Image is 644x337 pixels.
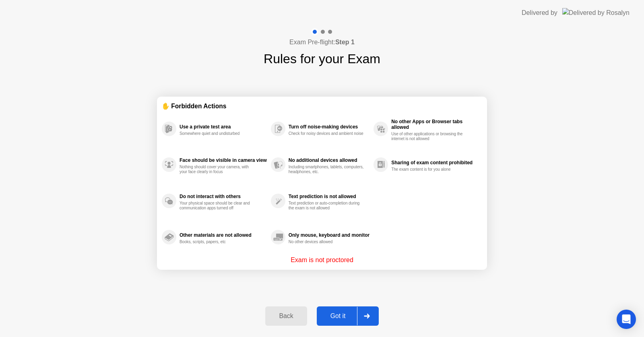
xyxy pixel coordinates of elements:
div: Including smartphones, tablets, computers, headphones, etc. [289,165,365,174]
div: No other Apps or Browser tabs allowed [391,119,478,130]
div: Face should be visible in camera view [180,157,267,163]
img: Delivered by Rosalyn [562,8,630,17]
div: Sharing of exam content prohibited [391,160,478,165]
div: Got it [319,312,357,320]
div: Your physical space should be clear and communication apps turned off [180,201,256,211]
div: No additional devices allowed [289,157,369,163]
div: No other devices allowed [289,240,365,244]
div: Turn off noise-making devices [289,124,369,130]
button: Back [265,306,307,326]
div: Nothing should cover your camera, with your face clearly in focus [180,165,256,174]
h1: Rules for your Exam [264,49,380,68]
div: Use of other applications or browsing the internet is not allowed [391,132,467,141]
div: Somewhere quiet and undisturbed [180,131,256,136]
div: Delivered by [522,8,557,18]
div: Use a private test area [180,124,267,130]
button: Got it [317,306,379,326]
div: Open Intercom Messenger [617,310,636,329]
div: Other materials are not allowed [180,232,267,238]
div: Check for noisy devices and ambient noise [289,131,365,136]
div: Books, scripts, papers, etc [180,240,256,244]
p: Exam is not proctored [291,255,353,265]
div: ✋ Forbidden Actions [162,101,482,111]
div: Back [268,312,304,320]
div: Text prediction or auto-completion during the exam is not allowed [289,201,365,211]
div: Do not interact with others [180,194,267,199]
div: Only mouse, keyboard and monitor [289,232,369,238]
div: The exam content is for you alone [391,167,467,172]
h4: Exam Pre-flight: [289,37,355,47]
b: Step 1 [335,39,355,45]
div: Text prediction is not allowed [289,194,369,199]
